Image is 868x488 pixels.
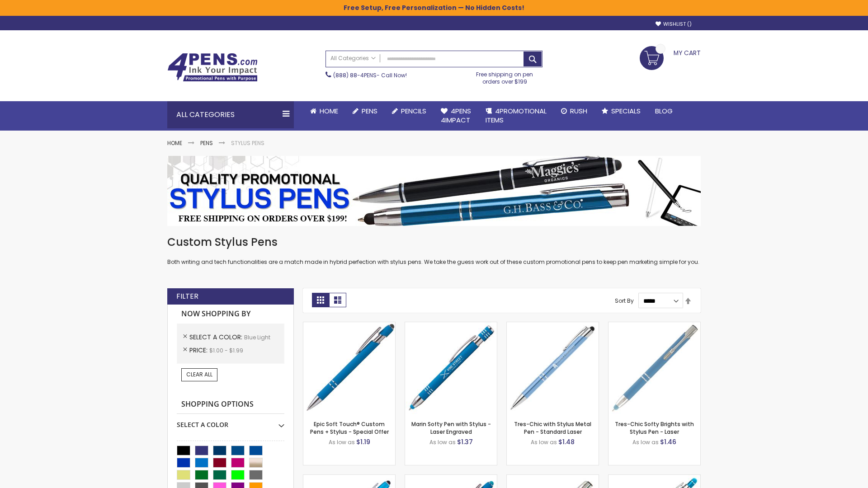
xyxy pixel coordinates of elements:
a: Specials [594,101,648,121]
strong: Filter [176,291,198,301]
span: 4Pens 4impact [441,106,471,125]
span: $1.19 [356,437,370,446]
span: Select A Color [189,333,244,342]
label: Sort By [615,297,634,305]
a: 4PROMOTIONALITEMS [478,101,554,131]
a: (888) 88-4PENS [333,71,377,79]
a: Ellipse Stylus Pen - Standard Laser-Blue - Light [303,474,395,482]
a: Tres-Chic Touch Pen - Standard Laser-Blue - Light [507,474,599,482]
span: Home [320,106,338,116]
a: Clear All [181,368,217,381]
h1: Custom Stylus Pens [167,235,701,249]
a: Pens [345,101,385,121]
strong: Grid [312,293,329,307]
span: $1.48 [558,437,575,446]
a: Marin Softy Pen with Stylus - Laser Engraved-Blue - Light [405,322,497,329]
strong: Shopping Options [177,395,284,414]
span: As low as [531,438,557,446]
span: All Categories [330,55,376,62]
div: All Categories [167,101,294,128]
a: Home [303,101,345,121]
a: Pencils [385,101,434,121]
img: 4P-MS8B-Blue - Light [303,322,395,414]
span: Clear All [186,371,212,378]
img: Tres-Chic Softy Brights with Stylus Pen - Laser-Blue - Light [609,322,700,414]
span: Specials [611,106,641,116]
a: 4Pens4impact [434,101,478,131]
a: Rush [554,101,594,121]
span: Blog [655,106,673,116]
a: Tres-Chic with Stylus Metal Pen - Standard Laser [514,420,591,435]
strong: Now Shopping by [177,305,284,324]
strong: Stylus Pens [231,139,264,147]
a: Marin Softy Pen with Stylus - Laser Engraved [411,420,491,435]
span: Price [189,346,209,355]
div: Free shipping on pen orders over $199 [467,67,543,85]
span: As low as [632,438,659,446]
span: Blue Light [244,333,270,341]
span: Pens [362,106,377,116]
a: 4P-MS8B-Blue - Light [303,322,395,329]
span: As low as [429,438,456,446]
a: Home [167,139,182,147]
span: Rush [570,106,587,116]
a: Tres-Chic with Stylus Metal Pen - Standard Laser-Blue - Light [507,322,599,329]
img: Stylus Pens [167,156,701,226]
div: Both writing and tech functionalities are a match made in hybrid perfection with stylus pens. We ... [167,235,701,266]
span: $1.00 - $1.99 [209,347,243,354]
img: Marin Softy Pen with Stylus - Laser Engraved-Blue - Light [405,322,497,414]
img: 4Pens Custom Pens and Promotional Products [167,53,258,82]
a: Tres-Chic Softy Brights with Stylus Pen - Laser [615,420,694,435]
a: Epic Soft Touch® Custom Pens + Stylus - Special Offer [310,420,389,435]
a: Blog [648,101,680,121]
span: $1.37 [457,437,473,446]
span: As low as [329,438,355,446]
a: Wishlist [656,21,692,28]
div: Select A Color [177,414,284,429]
a: Tres-Chic Softy Brights with Stylus Pen - Laser-Blue - Light [609,322,700,329]
a: Pens [200,139,213,147]
a: Ellipse Softy Brights with Stylus Pen - Laser-Blue - Light [405,474,497,482]
span: 4PROMOTIONAL ITEMS [486,106,547,125]
img: Tres-Chic with Stylus Metal Pen - Standard Laser-Blue - Light [507,322,599,414]
span: $1.46 [660,437,676,446]
span: Pencils [401,106,426,116]
span: - Call Now! [333,71,407,79]
a: Phoenix Softy Brights with Stylus Pen - Laser-Blue - Light [609,474,700,482]
a: All Categories [326,51,380,66]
